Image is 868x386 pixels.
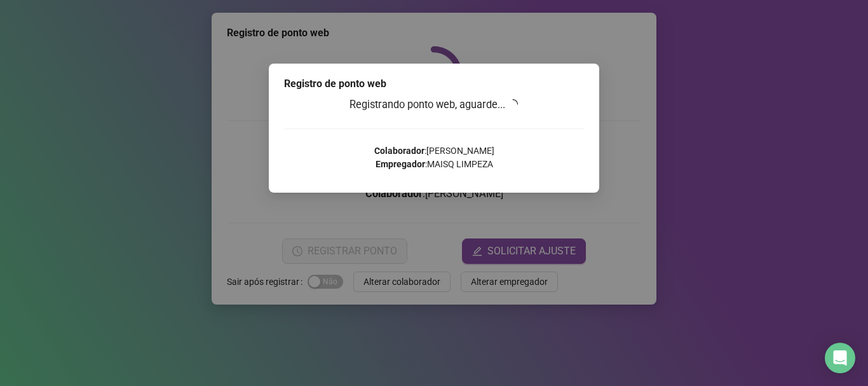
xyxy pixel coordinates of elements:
div: Open Intercom Messenger [825,343,855,373]
strong: Colaborador [374,146,424,156]
h3: Registrando ponto web, aguarde... [284,97,584,113]
strong: Empregador [376,159,425,169]
span: loading [508,99,519,110]
p: : [PERSON_NAME] : MAISQ LIMPEZA [284,144,584,171]
div: Registro de ponto web [284,76,584,92]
